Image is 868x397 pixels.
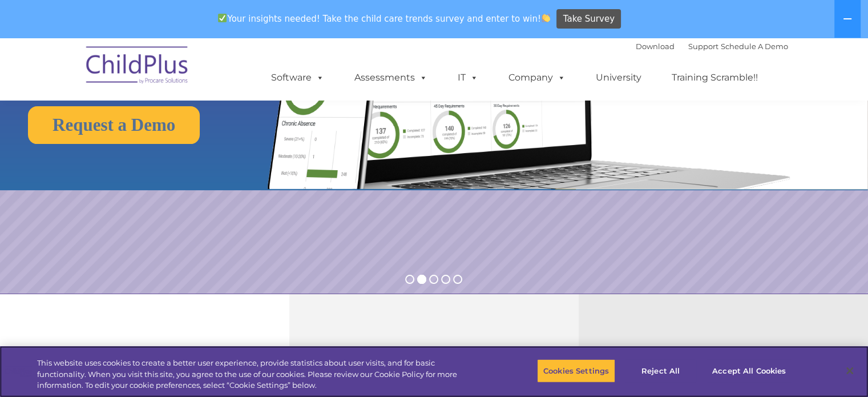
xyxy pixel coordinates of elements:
a: University [584,66,653,89]
span: Take Survey [563,9,615,29]
button: Close [837,358,862,383]
button: Cookies Settings [537,359,615,383]
a: IT [446,66,490,89]
a: Download [636,42,675,51]
a: Take Survey [556,9,621,29]
span: Your insights needed! Take the child care trends survey and enter to win! [213,7,555,30]
a: Software [260,66,336,89]
button: Accept All Cookies [706,359,792,383]
a: Schedule A Demo [721,42,788,51]
img: 👏 [542,14,550,22]
span: Last name [159,75,193,84]
font: | [636,42,788,51]
span: Phone number [159,122,207,131]
button: Reject All [625,359,696,383]
a: Assessments [343,66,439,89]
a: Request a Demo [28,106,200,144]
img: ✅ [218,14,227,22]
a: Company [497,66,577,89]
a: Support [688,42,718,51]
div: This website uses cookies to create a better user experience, provide statistics about user visit... [37,358,478,391]
a: Training Scramble!! [660,66,769,89]
img: ChildPlus by Procare Solutions [80,38,195,95]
